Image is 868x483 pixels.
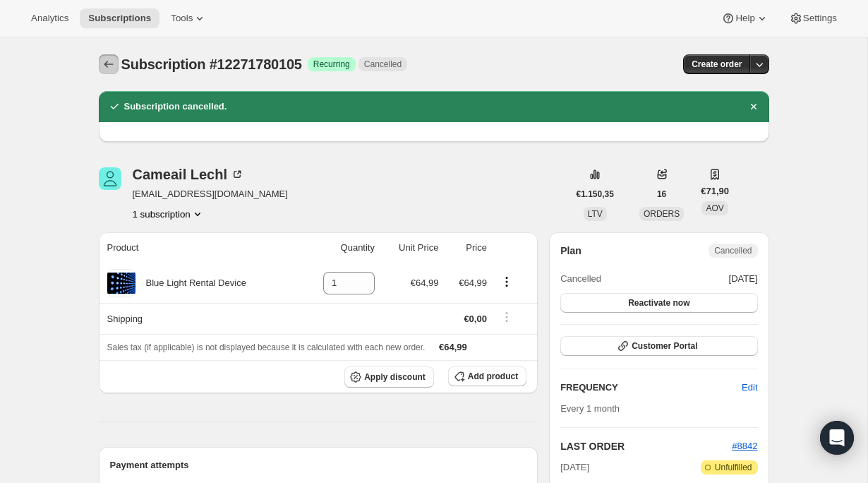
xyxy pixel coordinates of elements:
[735,13,754,24] span: Help
[560,381,742,395] h2: FREQUENCY
[713,8,777,28] button: Help
[560,439,732,453] h2: LAST ORDER
[744,97,764,117] button: Dismiss notification
[99,303,300,334] th: Shipping
[364,371,426,383] span: Apply discount
[560,336,757,356] button: Customer Portal
[577,189,614,200] span: €1.150,35
[560,293,757,313] button: Reactivate now
[364,59,402,70] span: Cancelled
[133,187,288,201] span: [EMAIL_ADDRESS][DOMAIN_NAME]
[379,232,442,263] th: Unit Price
[560,460,589,475] span: [DATE]
[706,203,723,213] span: AOV
[344,366,434,388] button: Apply discount
[701,184,729,198] span: €71,90
[448,366,526,386] button: Add product
[729,272,758,286] span: [DATE]
[300,232,379,263] th: Quantity
[560,244,581,258] h2: Plan
[644,209,680,219] span: ORDERS
[99,232,300,263] th: Product
[88,13,151,24] span: Subscriptions
[714,245,752,256] span: Cancelled
[133,207,205,221] button: Product actions
[411,278,439,288] span: €64,99
[171,13,193,24] span: Tools
[560,403,620,414] span: Every 1 month
[495,274,518,290] button: Product actions
[780,8,845,28] button: Settings
[742,381,757,395] span: Edit
[439,342,467,352] span: €64,99
[632,340,697,352] span: Customer Portal
[820,421,854,455] div: Open Intercom Messenger
[803,13,837,24] span: Settings
[99,167,121,190] span: Cameail Lechl
[23,8,77,28] button: Analytics
[459,278,487,288] span: €64,99
[733,376,766,399] button: Edit
[121,56,302,72] span: Subscription #12271780105
[31,13,68,24] span: Analytics
[313,59,350,70] span: Recurring
[442,232,491,263] th: Price
[124,100,227,114] h2: Subscription cancelled.
[468,371,518,382] span: Add product
[495,309,518,325] button: Shipping actions
[110,458,527,472] h2: Payment attempts
[133,167,245,181] div: Cameail Lechl
[683,54,750,74] button: Create order
[99,54,119,74] button: Subscriptions
[649,184,675,204] button: 16
[80,8,159,28] button: Subscriptions
[715,462,752,473] span: Unfulfilled
[692,59,742,70] span: Create order
[560,272,601,286] span: Cancelled
[628,297,689,309] span: Reactivate now
[732,439,757,453] button: #8842
[162,8,215,28] button: Tools
[107,342,426,352] span: Sales tax (if applicable) is not displayed because it is calculated with each new order.
[464,314,487,324] span: €0,00
[568,184,622,204] button: €1.150,35
[657,189,666,200] span: 16
[588,209,603,219] span: LTV
[135,276,246,290] div: Blue Light Rental Device
[732,441,757,451] a: #8842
